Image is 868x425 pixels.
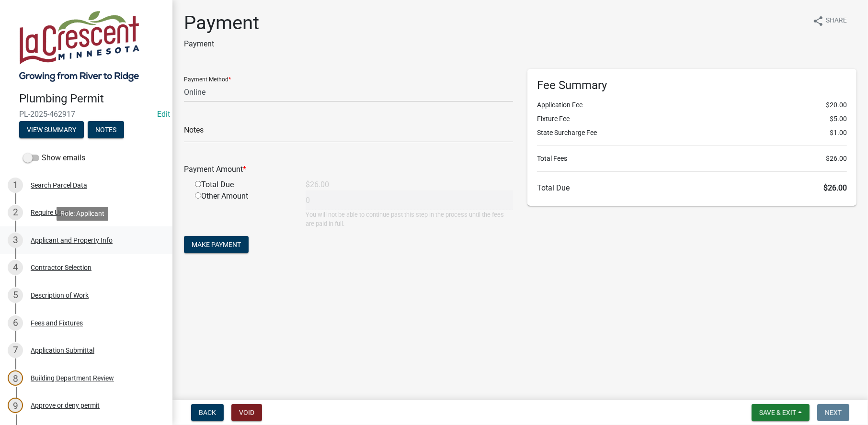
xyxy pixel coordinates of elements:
[19,92,165,106] h4: Plumbing Permit
[199,409,216,416] span: Back
[192,241,241,248] span: Make Payment
[8,233,23,248] div: 3
[184,11,259,34] h1: Payment
[31,182,87,189] div: Search Parcel Data
[188,190,298,228] div: Other Amount
[812,15,824,27] i: share
[8,398,23,413] div: 9
[537,114,847,124] li: Fixture Fee
[830,128,847,138] span: $1.00
[805,11,855,30] button: shareShare
[184,38,259,50] p: Payment
[817,404,849,421] button: Next
[191,404,224,421] button: Back
[23,152,85,164] label: Show emails
[31,375,114,381] div: Building Department Review
[826,154,847,164] span: $26.00
[31,237,113,244] div: Applicant and Property Info
[19,121,84,138] button: View Summary
[31,402,100,409] div: Approve or deny permit
[231,404,262,421] button: Void
[8,205,23,220] div: 2
[825,409,842,416] span: Next
[537,154,847,164] li: Total Fees
[184,236,249,253] button: Make Payment
[19,10,139,82] img: City of La Crescent, Minnesota
[826,15,847,27] span: Share
[537,128,847,138] li: State Surcharge Fee
[537,100,847,110] li: Application Fee
[31,292,89,299] div: Description of Work
[188,179,298,190] div: Total Due
[830,114,847,124] span: $5.00
[8,260,23,275] div: 4
[31,264,91,271] div: Contractor Selection
[537,78,847,92] h6: Fee Summary
[157,110,170,119] a: Edit
[759,409,796,416] span: Save & Exit
[88,121,124,138] button: Notes
[31,320,83,326] div: Fees and Fixtures
[57,207,108,221] div: Role: Applicant
[537,183,847,192] h6: Total Due
[823,183,847,192] span: $26.00
[8,288,23,303] div: 5
[31,209,68,216] div: Require User
[88,126,124,134] wm-modal-confirm: Notes
[8,370,23,386] div: 8
[8,178,23,193] div: 1
[19,110,153,119] span: PL-2025-462917
[8,315,23,331] div: 6
[31,347,94,354] div: Application Submittal
[8,343,23,358] div: 7
[826,100,847,110] span: $20.00
[157,110,170,119] wm-modal-confirm: Edit Application Number
[19,126,84,134] wm-modal-confirm: Summary
[752,404,810,421] button: Save & Exit
[177,164,520,175] div: Payment Amount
